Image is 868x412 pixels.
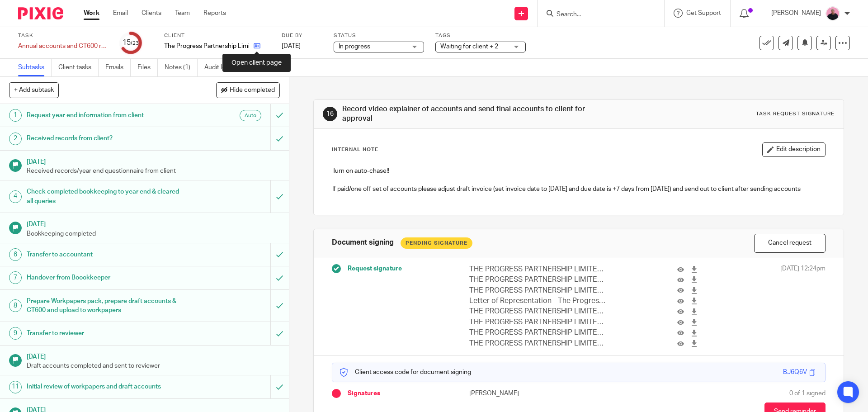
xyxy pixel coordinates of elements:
[27,248,183,261] h1: Transfer to accountant
[780,264,826,349] span: [DATE] 12:24pm
[9,109,22,122] div: 1
[131,41,139,46] small: /23
[240,110,261,121] div: Auto
[27,294,183,317] h1: Prepare Workpapers pack, prepare draft accounts & CT600 and upload to workpapers
[469,338,606,349] p: THE PROGRESS PARTNERSHIP LIMITED 20250131 Statutory Accounts.pdf
[27,271,183,284] h1: Handover from Boookkeeper
[469,296,606,306] p: Letter of Representation - The Progress Partnership Ltd - FY25.pdf
[9,381,22,393] div: 11
[332,146,378,153] p: Internal Note
[27,166,280,175] p: Received records/year end questionnaire from client
[783,368,807,377] div: BJ6Q6V
[164,42,249,51] p: The Progress Partnership Limited
[686,10,721,16] span: Get Support
[137,59,158,76] a: Files
[332,166,825,175] p: Turn on auto-chase!!
[84,9,99,18] a: Work
[58,59,99,76] a: Client tasks
[9,299,22,312] div: 8
[323,107,337,121] div: 16
[348,264,402,273] span: Request signature
[9,248,22,261] div: 6
[9,190,22,203] div: 4
[9,133,22,145] div: 2
[27,380,183,393] h1: Initial review of workpapers and draft accounts
[18,7,63,19] img: Pixie
[826,6,840,21] img: Bio%20-%20Kemi%20.png
[334,32,424,39] label: Status
[469,317,606,327] p: THE PROGRESS PARTNERSHIP LIMITED 20250131 Computations Summary.pdf
[27,229,280,238] p: Bookkeeping completed
[348,389,380,398] span: Signatures
[469,275,606,285] p: THE PROGRESS PARTNERSHIP LIMITED - board minute approving final dividend (no shareholder approval...
[27,132,183,145] h1: Received records from client?
[754,234,826,253] button: Cancel request
[113,9,128,18] a: Email
[142,9,161,18] a: Clients
[332,185,825,194] p: If paid/one off set of accounts please adjust draft invoice (set invoice date to [DATE] and due d...
[9,327,22,340] div: 9
[789,389,826,398] span: 0 of 1 signed
[469,264,606,275] p: THE PROGRESS PARTNERSHIP LIMITED - Dividend Voucher 1 for B Shares shares paid [DATE] - [PERSON_N...
[756,110,835,118] div: Task request signature
[27,361,280,370] p: Draft accounts completed and sent to reviewer
[342,104,598,124] h1: Record video explainer of accounts and send final accounts to client for approval
[469,285,606,296] p: THE PROGRESS PARTNERSHIP LIMITED - Dividend Voucher 3 for Ordinary shares paid [DATE] - [PERSON_N...
[18,59,52,76] a: Subtasks
[175,9,190,18] a: Team
[27,350,280,361] h1: [DATE]
[282,32,322,39] label: Due by
[123,38,139,48] div: 15
[164,32,270,39] label: Client
[27,327,183,340] h1: Transfer to reviewer
[230,87,275,94] span: Hide completed
[203,9,226,18] a: Reports
[762,142,826,157] button: Edit description
[27,155,280,166] h1: [DATE]
[27,218,280,229] h1: [DATE]
[435,32,526,39] label: Tags
[18,32,108,39] label: Task
[282,43,301,49] span: [DATE]
[469,389,579,398] p: [PERSON_NAME]
[332,238,394,247] h1: Document signing
[556,11,637,19] input: Search
[105,59,131,76] a: Emails
[18,42,108,51] div: Annual accounts and CT600 return
[339,368,471,377] p: Client access code for document signing
[216,82,280,98] button: Hide completed
[9,82,59,98] button: + Add subtask
[469,327,606,338] p: THE PROGRESS PARTNERSHIP LIMITED 20250131 Filleted Statutory Accounts.pdf
[27,185,183,208] h1: Check completed bookkeeping to year end & cleared all queries
[440,43,498,50] span: Waiting for client + 2
[469,306,606,317] p: THE PROGRESS PARTNERSHIP LIMITED 20250131 CT600.pdf
[165,59,198,76] a: Notes (1)
[204,59,239,76] a: Audit logs
[9,271,22,284] div: 7
[339,43,370,50] span: In progress
[401,237,472,249] div: Pending Signature
[771,9,821,18] p: [PERSON_NAME]
[27,109,183,122] h1: Request year end information from client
